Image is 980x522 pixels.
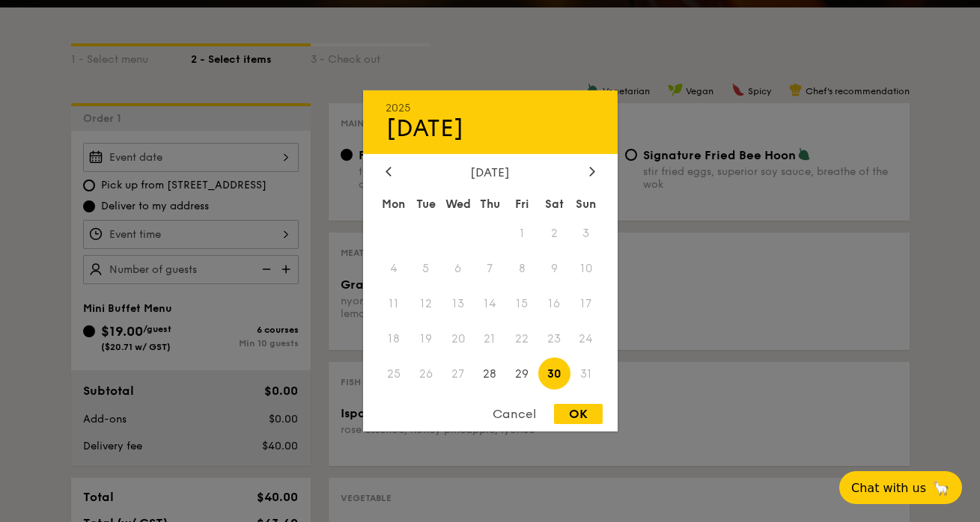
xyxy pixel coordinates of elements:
span: 9 [538,253,570,285]
span: 14 [474,288,506,320]
span: 1 [506,218,538,250]
span: 10 [570,253,603,285]
div: Fri [506,191,538,218]
span: Chat with us [851,481,926,495]
span: 5 [410,253,442,285]
span: 28 [474,357,506,390]
div: Mon [378,191,410,218]
span: 17 [570,288,603,320]
span: 21 [474,322,506,354]
div: Wed [442,191,474,218]
span: 16 [538,288,570,320]
span: 4 [378,253,410,285]
span: 15 [506,288,538,320]
span: 31 [570,357,603,390]
span: 🦙 [932,479,950,497]
span: 24 [570,322,603,354]
span: 18 [378,322,410,354]
div: 2025 [386,102,595,114]
span: 19 [410,322,442,354]
span: 23 [538,322,570,354]
div: Sat [538,191,570,218]
span: 20 [442,322,474,354]
div: [DATE] [386,114,595,143]
span: 13 [442,288,474,320]
button: Chat with us🦙 [839,471,962,504]
div: [DATE] [386,165,595,179]
div: Cancel [478,404,551,424]
span: 29 [506,357,538,390]
div: Tue [410,191,442,218]
div: OK [554,404,603,424]
span: 25 [378,357,410,390]
span: 6 [442,253,474,285]
span: 30 [538,357,570,390]
span: 11 [378,288,410,320]
span: 26 [410,357,442,390]
div: Thu [474,191,506,218]
div: Sun [570,191,603,218]
span: 22 [506,322,538,354]
span: 12 [410,288,442,320]
span: 2 [538,218,570,250]
span: 27 [442,357,474,390]
span: 3 [570,218,603,250]
span: 7 [474,253,506,285]
span: 8 [506,253,538,285]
